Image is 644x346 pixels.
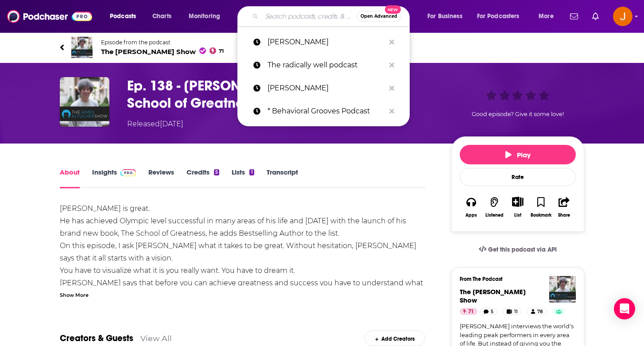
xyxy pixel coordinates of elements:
a: Get this podcast via API [472,239,564,260]
h3: From The Podcast [460,276,569,282]
p: * Behavioral Grooves Podcast [268,100,385,123]
div: Apps [466,213,477,218]
a: 71 [460,308,477,315]
button: open menu [421,9,473,23]
a: [PERSON_NAME] [237,31,410,54]
div: Bookmark [531,213,551,218]
span: For Podcasters [477,10,520,23]
a: * Behavioral Grooves Podcast [237,100,410,123]
div: 1 [249,169,254,175]
img: Ep. 138 - Lewis Howes: Lewis Howe's School of Greatness [60,77,109,127]
button: Play [460,145,576,164]
div: List [514,212,521,218]
span: Good episode? Give it some love! [472,111,564,117]
input: Search podcasts, credits, & more... [262,9,357,23]
div: Show More ButtonList [506,191,529,223]
img: Podchaser - Follow, Share and Rate Podcasts [7,8,92,25]
div: Add Creators [365,330,425,346]
span: More [539,10,554,23]
span: 71 [468,307,474,316]
a: 11 [503,308,522,315]
div: Rate [460,168,576,186]
a: Show notifications dropdown [589,9,602,24]
p: The radically well podcast [268,54,385,77]
span: Get this podcast via API [488,246,557,253]
a: Credits5 [186,168,219,188]
span: 78 [537,307,543,316]
a: The James Altucher ShowEpisode from the podcastThe [PERSON_NAME] Show71 [60,37,584,58]
div: Listened [485,213,504,218]
span: 71 [219,49,224,53]
span: 5 [491,307,493,316]
a: 78 [527,308,547,315]
a: Creators & Guests [60,333,133,344]
button: Show profile menu [613,7,632,26]
img: The James Altucher Show [549,276,576,303]
p: lewis howe [268,31,385,54]
span: Open Advanced [361,14,397,19]
div: 5 [214,169,219,175]
button: Share [553,191,576,223]
a: About [60,168,80,188]
span: New [385,5,401,14]
span: The [PERSON_NAME] Show [460,288,526,304]
button: open menu [471,9,532,23]
button: open menu [104,9,147,23]
span: For Business [427,10,462,23]
span: Charts [152,10,171,23]
a: Transcript [267,168,298,188]
div: Share [558,213,570,218]
button: Bookmark [529,191,552,223]
a: View All [140,334,172,343]
a: Reviews [148,168,174,188]
span: Play [505,151,531,159]
a: Charts [147,9,177,23]
a: 5 [480,308,497,315]
button: Show More Button [508,197,527,206]
button: Listened [483,191,506,223]
span: 11 [514,307,518,316]
span: Podcasts [110,10,136,23]
div: Open Intercom Messenger [614,298,635,319]
span: The [PERSON_NAME] Show [101,47,224,56]
span: Monitoring [189,10,220,23]
button: open menu [532,9,565,23]
a: Lists1 [232,168,254,188]
span: Logged in as justine87181 [613,7,632,26]
a: Show notifications dropdown [566,9,582,24]
a: The James Altucher Show [460,288,526,304]
button: Apps [460,191,483,223]
div: Released [DATE] [127,119,183,129]
img: The James Altucher Show [71,37,93,58]
a: The radically well podcast [237,54,410,77]
div: Search podcasts, credits, & more... [246,6,418,27]
a: InsightsPodchaser Pro [92,168,136,188]
a: [PERSON_NAME] [237,77,410,100]
h1: Ep. 138 - Lewis Howes: Lewis Howe's School of Greatness [127,77,437,112]
img: Podchaser Pro [120,169,136,176]
button: open menu [182,9,232,23]
span: Episode from the podcast [101,39,224,46]
img: User Profile [613,7,632,26]
button: Open AdvancedNew [357,11,401,22]
p: brene brown [268,77,385,100]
